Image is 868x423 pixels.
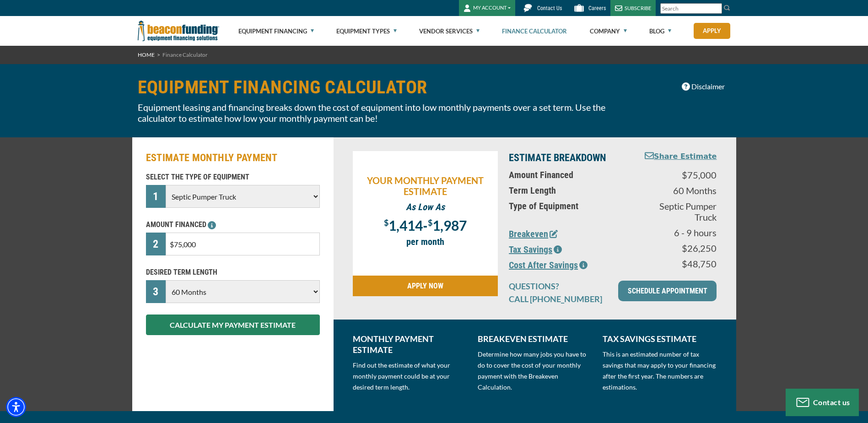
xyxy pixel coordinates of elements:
p: Term Length [509,185,625,196]
div: 2 [146,233,166,255]
button: Tax Savings [509,243,562,256]
p: Equipment leasing and financing breaks down the cost of equipment into low monthly payments over ... [138,102,630,124]
p: ESTIMATE BREAKDOWN [509,151,625,165]
button: Breakeven [509,227,558,241]
a: HOME [138,51,155,58]
p: SELECT THE TYPE OF EQUIPMENT [146,172,320,183]
p: As Low As [357,201,494,212]
p: Determine how many jobs you have to do to cover the cost of your monthly payment with the Breakev... [478,349,592,393]
span: $ [384,217,388,228]
a: Equipment Financing [238,16,314,46]
button: Cost After Savings [509,258,588,272]
span: Disclaimer [691,81,725,92]
p: Find out the estimate of what your monthly payment could be at your desired term length. [353,360,467,393]
button: Disclaimer [676,78,731,95]
span: 1,987 [432,217,467,233]
button: CALCULATE MY PAYMENT ESTIMATE [146,315,320,335]
div: Accessibility Menu [6,397,26,417]
a: SCHEDULE APPOINTMENT [618,281,717,301]
p: AMOUNT FINANCED [146,219,320,230]
a: Blog [649,16,671,46]
div: 3 [146,280,166,303]
h1: EQUIPMENT FINANCING CALCULATOR [138,78,630,97]
span: 1,414 [388,217,423,233]
p: Type of Equipment [509,201,625,211]
p: QUESTIONS? [509,281,607,292]
span: Contact us [813,398,850,407]
p: YOUR MONTHLY PAYMENT ESTIMATE [357,175,494,197]
button: Contact us [786,389,859,416]
p: - [357,217,494,232]
p: Amount Financed [509,169,625,180]
a: Clear search text [712,5,720,12]
div: 1 [146,185,166,208]
p: 6 - 9 hours [636,227,717,238]
p: per month [357,236,494,247]
p: $48,750 [636,258,717,269]
input: $ [166,233,319,255]
a: Company [590,16,627,46]
span: Careers [588,5,606,11]
p: MONTHLY PAYMENT ESTIMATE [353,333,467,355]
a: Finance Calculator [502,16,567,46]
a: APPLY NOW [353,276,498,296]
p: $75,000 [636,169,717,180]
p: CALL [PHONE_NUMBER] [509,293,607,304]
span: Contact Us [537,5,562,11]
a: Equipment Types [336,16,397,46]
p: 60 Months [636,185,717,196]
p: DESIRED TERM LENGTH [146,267,320,278]
p: TAX SAVINGS ESTIMATE [603,333,717,344]
h2: ESTIMATE MONTHLY PAYMENT [146,151,320,165]
a: Vendor Services [419,16,480,46]
img: Search [723,4,731,11]
input: Search [660,3,722,14]
p: This is an estimated number of tax savings that may apply to your financing after the first year.... [603,349,717,393]
img: Beacon Funding Corporation logo [138,16,219,46]
span: $ [428,217,432,228]
span: Finance Calculator [162,51,208,58]
button: Share Estimate [645,151,717,163]
p: Septic Pumper Truck [636,201,717,222]
p: BREAKEVEN ESTIMATE [478,333,592,344]
p: $26,250 [636,243,717,254]
a: Apply [694,23,730,39]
